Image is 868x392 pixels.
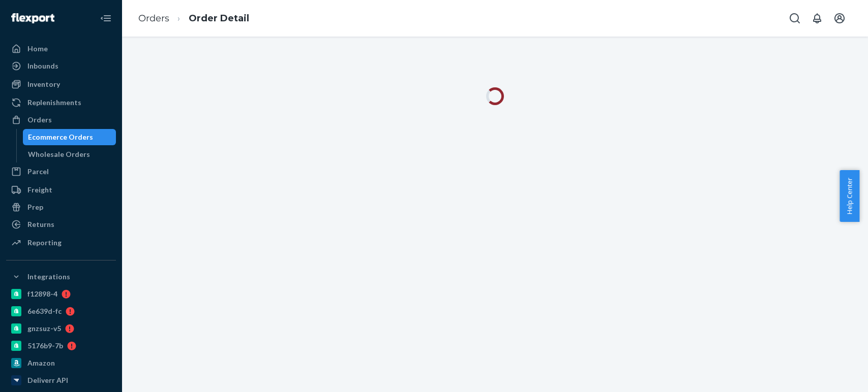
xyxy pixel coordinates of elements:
[6,235,116,251] a: Reporting
[6,338,116,354] a: 5176b9-7b
[27,219,54,230] div: Returns
[6,41,116,57] a: Home
[6,355,116,371] a: Amazon
[840,170,859,222] button: Help Center
[28,149,90,159] div: Wholesale Orders
[6,320,116,337] a: gnzsuz-v5
[27,358,55,368] div: Amazon
[6,182,116,198] a: Freight
[6,372,116,388] a: Deliverr API
[6,303,116,319] a: 6e639d-fc
[23,129,116,145] a: Ecommerce Orders
[829,8,850,28] button: Open account menu
[27,306,62,316] div: 6e639d-fc
[11,13,54,23] img: Flexport logo
[27,79,60,89] div: Inventory
[6,58,116,74] a: Inbounds
[807,8,827,28] button: Open notifications
[189,13,249,24] a: Order Detail
[6,216,116,233] a: Returns
[27,167,49,177] div: Parcel
[27,272,70,282] div: Integrations
[27,44,48,54] div: Home
[28,132,93,142] div: Ecommerce Orders
[96,8,116,28] button: Close Navigation
[27,202,43,212] div: Prep
[130,4,257,34] ol: breadcrumbs
[6,199,116,215] a: Prep
[27,185,52,195] div: Freight
[6,286,116,302] a: f12898-4
[6,76,116,92] a: Inventory
[6,164,116,180] a: Parcel
[27,61,58,71] div: Inbounds
[27,115,52,125] div: Orders
[6,112,116,128] a: Orders
[27,289,57,299] div: f12898-4
[6,94,116,111] a: Replenishments
[138,13,169,24] a: Orders
[27,323,61,334] div: gnzsuz-v5
[785,8,805,28] button: Open Search Box
[27,97,81,108] div: Replenishments
[27,341,63,351] div: 5176b9-7b
[6,269,116,285] button: Integrations
[27,375,68,385] div: Deliverr API
[23,146,116,162] a: Wholesale Orders
[27,238,62,248] div: Reporting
